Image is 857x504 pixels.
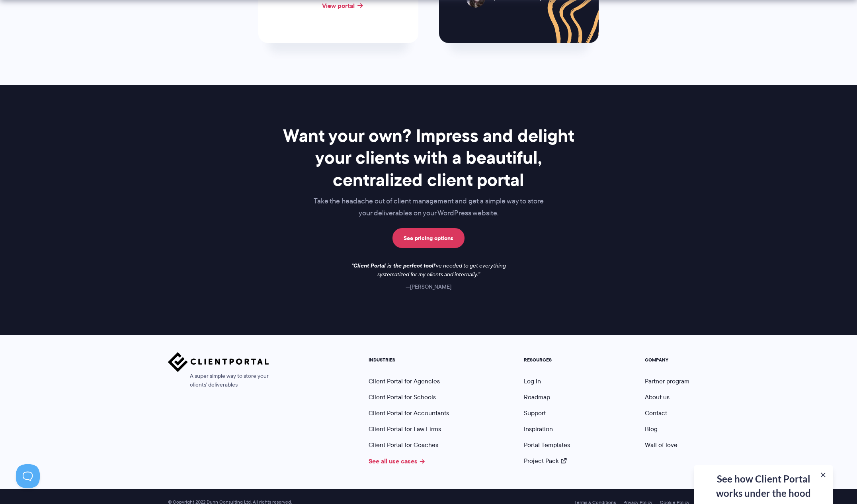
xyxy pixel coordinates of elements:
a: See pricing options [392,228,465,248]
a: Portal Templates [524,440,570,449]
a: Project Pack [524,456,567,465]
cite: [PERSON_NAME] [406,283,451,291]
a: Log in [524,377,541,386]
a: Blog [645,424,658,434]
span: A super simple way to store your clients' deliverables [168,372,269,389]
a: Client Portal for Law Firms [369,424,441,434]
a: Contact [645,408,667,418]
h5: INDUSTRIES [369,357,449,363]
a: Partner program [645,377,689,386]
h5: COMPANY [645,357,689,363]
a: Roadmap [524,393,550,402]
a: Support [524,408,546,418]
p: Take the headache out of client management and get a simple way to store your deliverables on you... [270,195,588,219]
a: See all use cases [369,456,425,466]
a: Inspiration [524,424,553,434]
a: Client Portal for Accountants [369,408,449,418]
a: Client Portal for Schools [369,393,436,402]
a: Client Portal for Coaches [369,440,438,449]
p: I've needed to get everything systematized for my clients and internally. [345,262,512,279]
a: Wall of love [645,440,677,449]
h2: Want your own? Impress and delight your clients with a beautiful, centralized client portal [270,125,588,191]
strong: Client Portal is the perfect tool [353,261,433,270]
iframe: Toggle Customer Support [16,464,40,488]
a: View portal [322,1,355,10]
h5: RESOURCES [524,357,570,363]
a: About us [645,393,670,402]
a: Client Portal for Agencies [369,377,440,386]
